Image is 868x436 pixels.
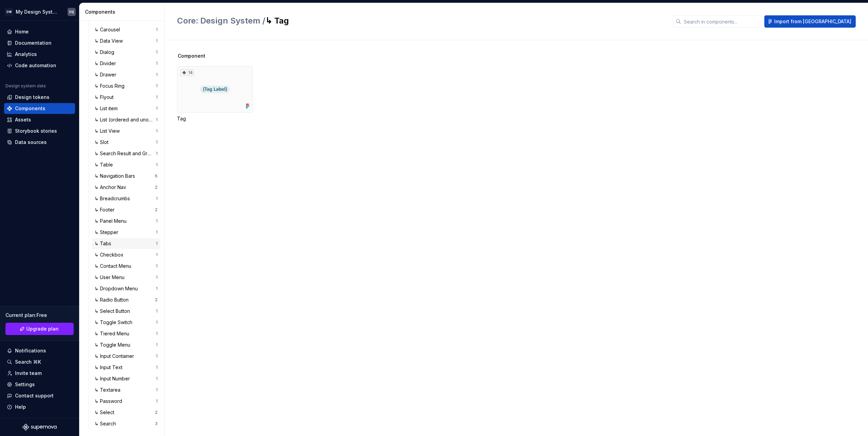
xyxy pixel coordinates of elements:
[94,173,138,179] div: ↳ Navigation Bars
[15,359,41,365] div: Search ⌘K
[92,261,160,272] a: ↳ Contact Menu1
[155,410,158,415] div: 2
[4,402,75,412] button: Help
[92,283,160,294] a: ↳ Dropdown Menu1
[94,330,132,337] div: ↳ Tiered Menu
[94,60,119,67] div: ↳ Divider
[16,9,59,15] div: My Design System
[92,69,160,80] a: ↳ Drawer1
[94,285,141,292] div: ↳ Dropdown Menu
[4,92,75,103] a: Design tokens
[15,62,56,69] div: Code automation
[94,139,111,146] div: ↳ Slot
[92,92,160,103] a: ↳ Flyout1
[94,296,131,303] div: ↳ Radio Button
[94,420,119,427] div: ↳ Search
[156,342,158,348] div: 1
[156,140,158,145] div: 1
[92,137,160,148] a: ↳ Slot1
[23,424,57,431] svg: Supernova Logo
[4,137,75,148] a: Data sources
[94,375,133,382] div: ↳ Input Number
[156,128,158,134] div: 1
[177,115,253,122] div: Tag
[94,26,123,33] div: ↳ Carousel
[94,206,117,213] div: ↳ Footer
[94,94,116,101] div: ↳ Flyout
[94,398,125,405] div: ↳ Password
[94,38,126,44] div: ↳ Data View
[94,116,156,123] div: ↳ List (ordered and unordered)
[156,151,158,156] div: 1
[94,184,129,191] div: ↳ Anchor Nav
[156,275,158,280] div: 1
[156,365,158,370] div: 1
[15,116,31,123] div: Assets
[1,4,78,19] button: DWMy Design SystemFQ
[94,308,133,315] div: ↳ Select Button
[94,263,134,270] div: ↳ Contact Menu
[764,15,856,28] button: Import from [GEOGRAPHIC_DATA]
[94,71,119,78] div: ↳ Drawer
[94,161,116,168] div: ↳ Table
[92,418,160,429] a: ↳ Search3
[15,105,45,112] div: Components
[177,16,265,26] span: Core: Design System /
[4,103,75,114] a: Components
[156,230,158,235] div: 1
[92,407,160,418] a: ↳ Select2
[774,18,851,25] span: Import from [GEOGRAPHIC_DATA]
[94,409,117,416] div: ↳ Select
[94,229,121,236] div: ↳ Stepper
[155,297,158,303] div: 2
[94,105,120,112] div: ↳ List item
[15,94,49,101] div: Design tokens
[177,15,665,26] h2: ↳ Tag
[5,8,13,16] div: DW
[156,320,158,325] div: 1
[94,83,127,89] div: ↳ Focus Ring
[94,319,135,326] div: ↳ Toggle Switch
[15,370,42,377] div: Invite team
[92,362,160,373] a: ↳ Input Text1
[156,218,158,224] div: 1
[15,381,35,388] div: Settings
[92,171,160,181] a: ↳ Navigation Bars6
[156,49,158,55] div: 1
[177,66,253,122] div: 14Tag
[92,294,160,305] a: ↳ Radio Button2
[92,351,160,362] a: ↳ Input Container1
[15,40,52,46] div: Documentation
[156,61,158,66] div: 1
[156,106,158,111] div: 1
[92,24,160,35] a: ↳ Carousel1
[92,58,160,69] a: ↳ Divider1
[178,53,205,59] span: Component
[156,196,158,201] div: 1
[94,251,126,258] div: ↳ Checkbox
[94,274,127,281] div: ↳ User Menu
[5,312,74,319] div: Current plan : Free
[92,81,160,91] a: ↳ Focus Ring1
[26,325,59,332] span: Upgrade plan
[156,398,158,404] div: 1
[94,218,129,224] div: ↳ Panel Menu
[5,83,46,89] div: Design system data
[85,9,162,15] div: Components
[94,49,117,56] div: ↳ Dialog
[15,51,37,58] div: Analytics
[94,128,122,134] div: ↳ List View
[155,421,158,426] div: 3
[4,368,75,379] a: Invite team
[4,26,75,37] a: Home
[156,353,158,359] div: 1
[156,263,158,269] div: 1
[15,392,54,399] div: Contact support
[156,308,158,314] div: 1
[92,328,160,339] a: ↳ Tiered Menu1
[4,38,75,48] a: Documentation
[156,162,158,168] div: 1
[69,9,74,15] div: FQ
[92,373,160,384] a: ↳ Input Number1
